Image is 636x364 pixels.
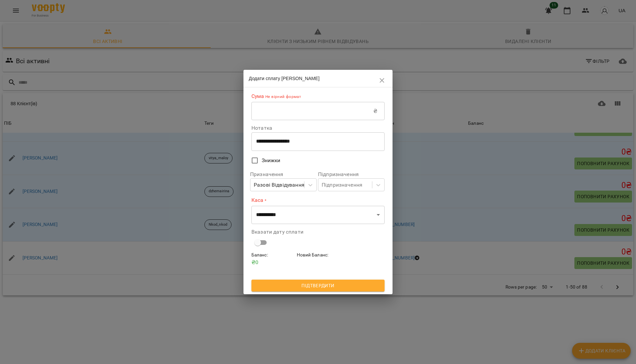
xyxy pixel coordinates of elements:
div: Підпризначення [322,181,362,189]
label: Каса [251,197,385,204]
label: Вказати дату сплати [251,229,385,235]
p: ₴ 0 [251,258,294,266]
button: Підтвердити [251,280,385,292]
label: Нотатка [251,125,385,131]
span: Додати сплату [PERSON_NAME] [249,76,320,81]
span: Підтвердити [257,282,379,290]
label: Сума [251,93,385,100]
span: Знижки [262,157,281,164]
div: Разові Відвідування [254,181,304,189]
h6: Новий Баланс : [297,251,340,259]
label: Підпризначення [318,172,385,177]
p: Не вірний формат [264,94,301,100]
label: Призначення [250,172,317,177]
h6: Баланс : [251,251,294,259]
p: ₴ [373,107,377,115]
